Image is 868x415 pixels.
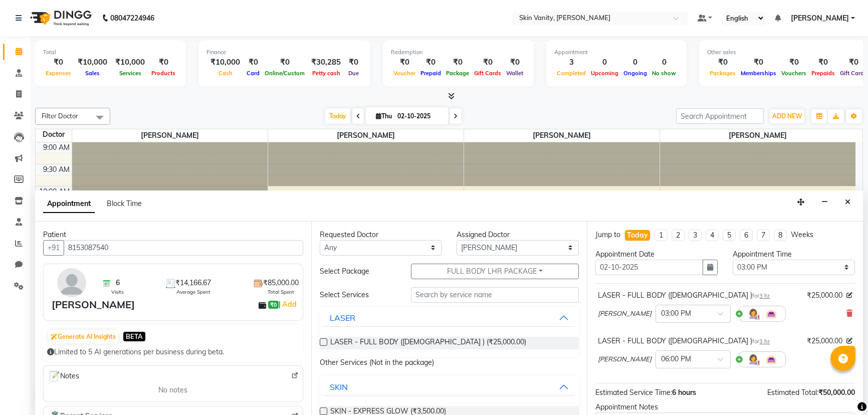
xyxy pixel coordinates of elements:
input: Search Appointment [676,108,764,124]
span: Packages [707,70,738,77]
div: Weeks [791,230,813,240]
span: No show [649,70,679,77]
span: Total Spent [268,288,294,296]
span: Today [325,108,350,124]
button: FULL BODY LHR PACKAGE [411,264,579,279]
li: 5 [723,230,736,241]
input: 2025-10-02 [394,109,445,124]
small: for [752,292,770,299]
span: Ongoing [621,70,649,77]
span: Online/Custom [262,70,307,77]
span: Due [346,70,361,77]
span: BETA [123,332,145,341]
div: Appointment [554,48,679,57]
div: LASER - FULL BODY ([DEMOGRAPHIC_DATA] ) [598,290,770,301]
div: 9:30 AM [41,164,72,175]
div: Doctor [36,129,72,140]
span: Block Time [107,199,142,208]
span: Petty cash [310,70,343,77]
span: Sales [83,70,102,77]
div: ₹0 [504,57,526,68]
button: Close [840,194,855,210]
div: Redemption [391,48,526,57]
span: Estimated Service Time: [595,388,672,397]
span: Notes [48,370,79,383]
a: Add [281,298,298,310]
img: Interior.png [765,353,777,365]
span: Estimated Total: [767,388,818,397]
span: [PERSON_NAME] [791,13,849,24]
img: logo [26,4,94,32]
span: Visits [111,288,124,296]
div: Assigned Doctor [457,230,579,240]
div: ₹0 [43,57,74,68]
span: No notes [158,385,187,395]
div: 0 [649,57,679,68]
div: SKIN [330,381,348,393]
img: Hairdresser.png [747,308,759,320]
span: 3 hr [759,338,770,345]
b: 08047224946 [110,4,154,32]
span: ADD NEW [772,112,802,120]
div: ₹0 [472,57,504,68]
div: ₹0 [262,57,307,68]
span: Vouchers [779,70,809,77]
span: Thu [373,112,394,120]
span: 6 [116,278,120,288]
img: Interior.png [765,308,777,320]
li: 2 [672,230,685,241]
img: avatar [57,268,86,297]
div: ₹10,000 [206,57,244,68]
i: Edit price [846,292,852,298]
input: yyyy-mm-dd [595,260,703,275]
div: ₹0 [707,57,738,68]
div: Appointment Time [733,249,855,260]
span: ₹25,000.00 [807,290,842,301]
button: LASER [324,309,575,327]
i: Edit price [846,338,852,344]
span: Upcoming [588,70,621,77]
button: +91 [43,240,64,256]
span: Package [444,70,472,77]
div: ₹0 [149,57,178,68]
span: [PERSON_NAME] [660,129,856,142]
span: Gift Cards [472,70,504,77]
div: ₹0 [391,57,418,68]
button: ADD NEW [770,109,804,123]
div: 3 [554,57,588,68]
span: | [279,300,298,309]
span: Prepaids [809,70,837,77]
img: Hairdresser.png [747,353,759,365]
div: ₹0 [738,57,779,68]
div: Appointment Date [595,249,718,260]
span: Prepaid [418,70,444,77]
input: Search by service name [411,287,579,303]
span: LASER - FULL BODY ([DEMOGRAPHIC_DATA] ) (₹25,000.00) [330,337,526,349]
span: ₹85,000.00 [263,278,299,288]
div: Finance [206,48,362,57]
span: ₹14,166.67 [175,278,211,288]
li: 1 [655,230,668,241]
div: Limited to 5 AI generations per business during beta. [47,347,299,357]
div: ₹10,000 [111,57,149,68]
div: Select Package [312,266,404,277]
span: Memberships [738,70,779,77]
div: Total [43,48,178,57]
span: Wallet [504,70,526,77]
li: 3 [689,230,702,241]
button: Generate AI Insights [48,330,118,344]
div: ₹0 [244,57,262,68]
input: Search by Name/Mobile/Email/Code [64,240,303,256]
div: Select Services [312,290,404,300]
span: 3 hr [759,292,770,299]
span: Filter Doctor [42,112,78,120]
div: LASER [330,312,355,324]
span: [PERSON_NAME] [464,129,660,142]
span: Average Spent [176,288,210,296]
span: [PERSON_NAME] [598,309,652,319]
p: Other Services (Not in the package) [320,357,579,368]
div: 10:00 AM [37,186,72,197]
div: ₹0 [418,57,444,68]
div: ₹0 [809,57,837,68]
li: 8 [774,230,787,241]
